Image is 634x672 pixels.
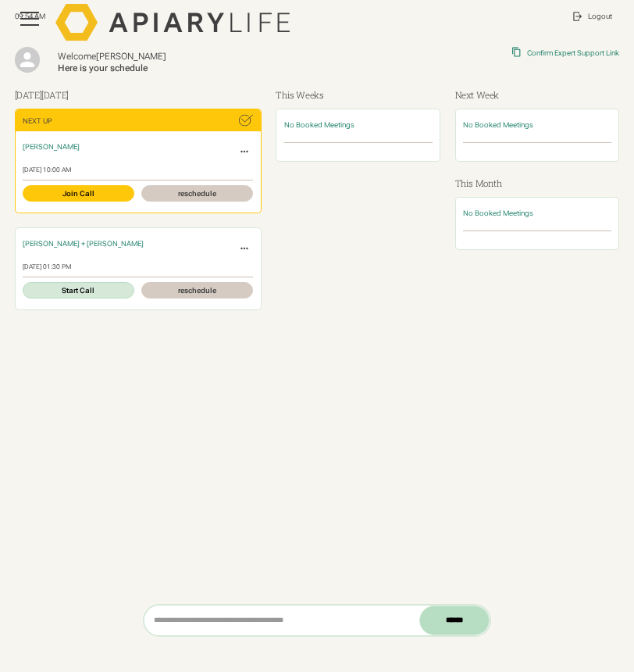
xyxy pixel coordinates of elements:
span: No Booked Meetings [284,120,354,129]
span: [PERSON_NAME] + [PERSON_NAME] [23,239,144,248]
span: No Booked Meetings [463,209,533,217]
div: Logout [588,12,612,21]
div: Next Up [23,116,52,126]
a: Start Call [23,282,134,298]
a: Join Call [23,185,134,202]
h3: This Month [455,177,620,190]
a: Logout [565,4,620,30]
div: Here is your schedule [58,63,337,74]
h3: [DATE] [15,88,262,102]
span: [DATE] [41,89,69,101]
span: No Booked Meetings [463,120,533,129]
div: Confirm Expert Support Link [527,48,619,58]
a: reschedule [141,185,253,202]
a: reschedule [141,282,253,298]
div: [DATE] 10:00 AM [23,166,254,173]
h3: Next Week [455,88,620,102]
span: [PERSON_NAME] [96,51,166,62]
h3: This Weeks [276,88,440,102]
div: [DATE] 01:30 PM [23,263,254,270]
div: Welcome [58,51,337,63]
span: [PERSON_NAME] [23,142,80,151]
